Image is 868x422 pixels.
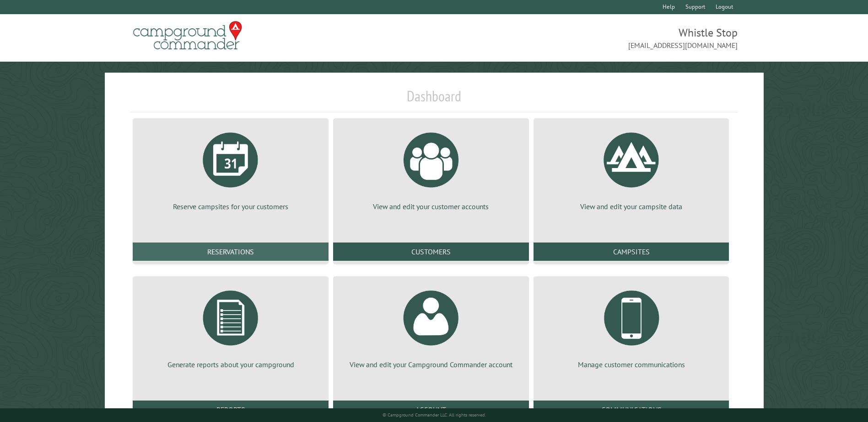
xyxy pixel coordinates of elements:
a: Manage customer communications [545,284,718,369]
a: Reservations [133,243,329,261]
a: View and edit your customer accounts [344,126,518,211]
img: Campground Commander [130,18,245,53]
a: Campsites [534,243,729,261]
a: Communications [534,401,729,419]
p: View and edit your Campground Commander account [344,359,518,369]
a: View and edit your Campground Commander account [344,284,518,369]
p: Reserve campsites for your customers [144,201,318,211]
a: Customers [333,243,529,261]
p: View and edit your campsite data [545,201,718,211]
a: Reserve campsites for your customers [144,126,318,211]
a: Account [333,401,529,419]
h1: Dashboard [130,87,737,112]
small: © Campground Commander LLC. All rights reserved. [383,412,486,418]
a: View and edit your campsite data [545,126,718,211]
span: Whistle Stop [EMAIL_ADDRESS][DOMAIN_NAME] [434,25,738,51]
a: Generate reports about your campground [144,284,318,369]
a: Reports [133,401,329,419]
p: Generate reports about your campground [144,359,318,369]
p: Manage customer communications [545,359,718,369]
p: View and edit your customer accounts [344,201,518,211]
